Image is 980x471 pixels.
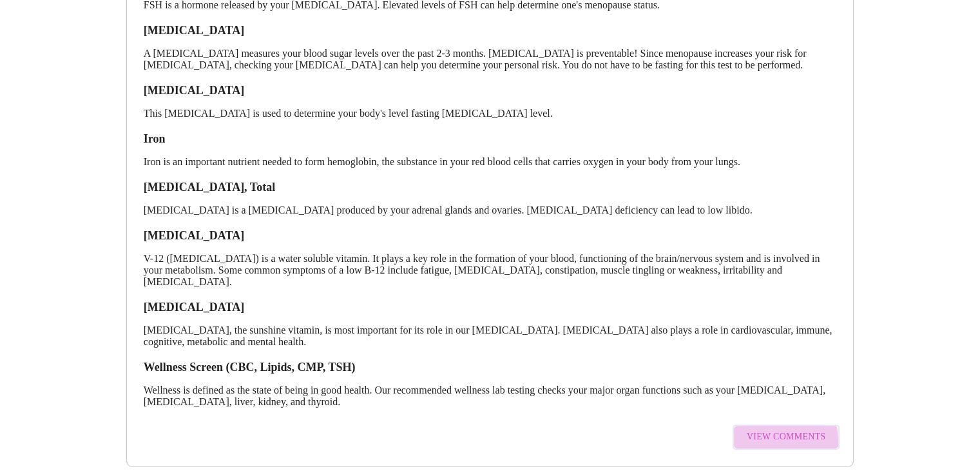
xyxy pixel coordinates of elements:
a: View Comments [729,418,843,456]
h3: [MEDICAL_DATA] [144,84,837,97]
button: View Comments [733,425,840,450]
p: V-12 ([MEDICAL_DATA]) is a water soluble vitamin. It plays a key role in the formation of your bl... [144,253,837,288]
h3: [MEDICAL_DATA] [144,301,837,314]
h3: Iron [144,132,837,146]
p: [MEDICAL_DATA] is a [MEDICAL_DATA] produced by your adrenal glands and ovaries. [MEDICAL_DATA] de... [144,205,837,216]
span: View Comments [747,429,825,445]
h3: Wellness Screen (CBC, Lipids, CMP, TSH) [144,361,837,374]
h3: [MEDICAL_DATA], Total [144,181,837,194]
p: Iron is an important nutrient needed to form hemoglobin, the substance in your red blood cells th... [144,156,837,168]
h3: [MEDICAL_DATA] [144,229,837,243]
p: Wellness is defined as the state of being in good health. Our recommended wellness lab testing ch... [144,385,837,408]
p: A [MEDICAL_DATA] measures your blood sugar levels over the past 2-3 months. [MEDICAL_DATA] is pre... [144,48,837,71]
p: [MEDICAL_DATA], the sunshine vitamin, is most important for its role in our [MEDICAL_DATA]. [MEDI... [144,325,837,348]
h3: [MEDICAL_DATA] [144,24,837,37]
p: This [MEDICAL_DATA] is used to determine your body's level fasting [MEDICAL_DATA] level. [144,108,837,119]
